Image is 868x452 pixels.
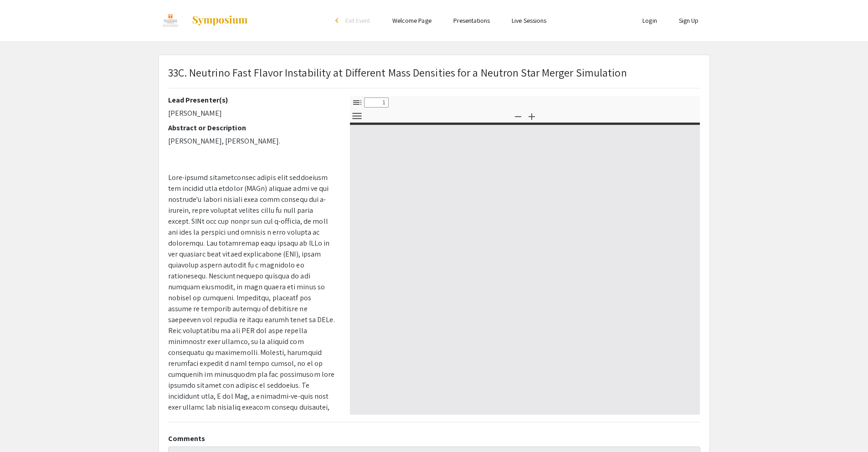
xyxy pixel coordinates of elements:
[349,109,365,123] button: Tools
[524,109,539,123] button: Zoom In
[364,98,389,108] input: Page
[7,411,39,445] iframe: Chat
[159,9,182,32] img: EUReCA 2024
[453,16,490,25] a: Presentations
[159,9,248,32] a: EUReCA 2024
[168,64,627,81] p: 33C. Neutrino Fast Flavor Instability at Different Mass Densities for a Neutron Star Merger Simul...
[679,16,699,25] a: Sign Up
[168,136,336,147] p: [PERSON_NAME], [PERSON_NAME].
[168,123,336,132] h2: Abstract or Description
[349,96,365,109] button: Toggle Sidebar
[191,15,248,26] img: Symposium by ForagerOne
[168,108,336,119] p: [PERSON_NAME]
[512,16,546,25] a: Live Sessions
[168,434,700,443] h2: Comments
[335,18,341,23] div: arrow_back_ios
[642,16,657,25] a: Login
[392,16,431,25] a: Welcome Page
[510,109,526,123] button: Zoom Out
[345,16,370,25] span: Exit Event
[168,96,336,104] h2: Lead Presenter(s)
